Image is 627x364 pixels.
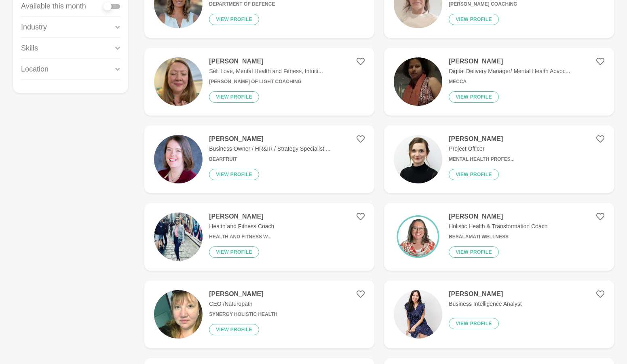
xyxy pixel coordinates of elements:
p: Skills [21,43,38,54]
h6: [PERSON_NAME] Coaching [449,1,568,7]
h6: Synergy Holistic Health [209,311,277,318]
h6: Bearfruit [209,156,330,162]
a: [PERSON_NAME]CEO /NaturopathSynergy Holistic HealthView profile [144,280,374,348]
h4: [PERSON_NAME] [209,213,274,221]
img: 6305e0f47aafcdb46e336b7f2b877ed3982f60f7-512x640.jpg [154,213,203,261]
p: Business Intelligence Analyst [449,300,522,308]
a: [PERSON_NAME]Business Owner / HR&IR / Strategy Specialist ...BearfruitView profile [144,125,374,193]
a: [PERSON_NAME]Health and Fitness CoachHealth and Fitness W...View profile [144,203,374,271]
h4: [PERSON_NAME] [209,135,330,143]
img: 7aea7dc4757dbbeba6a80416ed37ffda9b789ea8-794x794.jpg [394,57,442,106]
img: 9b865cc2eef74ab6154a740d4c5435825a7b6e71-2141x2194.jpg [154,290,203,339]
button: View profile [209,169,259,180]
h6: [PERSON_NAME] of Light Coaching [209,79,323,85]
p: Project Officer [449,145,515,153]
img: dd163058a1fda4f3270fd1e9d5460f5030d2ec92-3022x3600.jpg [154,135,203,183]
h6: Mecca [449,79,570,85]
h6: Department of Defence [209,1,334,7]
img: 6c4d921d149bb557d3501b4550920f68a8c38a71-3737x4827.jpg [394,290,442,339]
h4: [PERSON_NAME] [449,57,570,65]
p: Available this month [21,1,86,12]
h4: [PERSON_NAME] [449,135,515,143]
p: Self Love, Mental Health and Fitness, Intuiti... [209,67,323,76]
p: Health and Fitness Coach [209,222,274,231]
p: CEO /Naturopath [209,300,277,308]
img: 484539c3548bbf85fcd123ea7f40e57480dda767-2316x3088.jpg [154,57,203,106]
p: Holistic Health & Transformation Coach [449,222,547,231]
button: View profile [449,169,499,180]
img: 34bbefa67efc00bd19f41b9123d0bb27e64976a4-800x800.jpg [394,213,442,261]
a: [PERSON_NAME]Project OfficerMental Health Profes...View profile [384,125,614,193]
p: Business Owner / HR&IR / Strategy Specialist ... [209,145,330,153]
h4: [PERSON_NAME] [449,213,547,221]
a: [PERSON_NAME]Digital Delivery Manager/ Mental Health Advoc...MeccaView profile [384,48,614,116]
button: View profile [209,14,259,25]
a: [PERSON_NAME]Holistic Health & Transformation CoachBeSalamati WellnessView profile [384,203,614,271]
h6: Mental Health Profes... [449,156,515,162]
button: View profile [449,14,499,25]
p: Industry [21,22,47,33]
p: Location [21,64,49,75]
a: [PERSON_NAME]Self Love, Mental Health and Fitness, Intuiti...[PERSON_NAME] of Light CoachingView ... [144,48,374,116]
button: View profile [209,246,259,258]
h4: [PERSON_NAME] [209,290,277,298]
button: View profile [449,318,499,329]
button: View profile [449,91,499,103]
h6: Health and Fitness W... [209,234,274,240]
img: 289e1c241a0235e9a0fbcdefef38dddcd8072d5b-5060x3373.jpg [394,135,442,183]
p: Digital Delivery Manager/ Mental Health Advoc... [449,67,570,76]
a: [PERSON_NAME]Business Intelligence AnalystView profile [384,280,614,348]
h4: [PERSON_NAME] [449,290,522,298]
h6: BeSalamati Wellness [449,234,547,240]
h4: [PERSON_NAME] [209,57,323,65]
button: View profile [209,324,259,335]
button: View profile [449,246,499,258]
button: View profile [209,91,259,103]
